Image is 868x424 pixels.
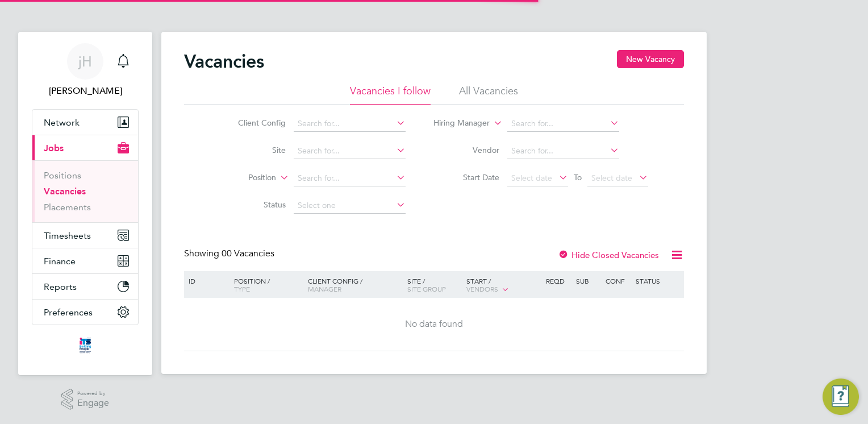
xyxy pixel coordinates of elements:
input: Select one [294,198,406,214]
div: Reqd [543,271,573,290]
span: To [570,170,585,185]
label: Vendor [434,145,499,155]
span: Powered by [77,389,109,398]
button: Finance [32,248,138,273]
button: Timesheets [32,223,138,248]
div: No data found [186,318,682,330]
span: Reports [44,281,77,292]
input: Search for... [294,171,406,186]
div: Client Config / [305,271,404,298]
span: Select date [511,173,552,183]
label: Hiring Manager [424,118,490,129]
span: Vendors [466,284,498,293]
button: Reports [32,274,138,299]
li: Vacancies I follow [350,84,431,105]
div: Position / [226,271,305,298]
button: Preferences [32,300,138,325]
a: jH[PERSON_NAME] [32,43,139,98]
div: Showing [184,248,277,260]
span: 00 Vacancies [222,248,274,259]
button: Network [32,110,138,135]
span: Manager [308,284,341,293]
input: Search for... [507,143,619,159]
label: Client Config [220,118,286,128]
a: Vacancies [44,186,86,197]
nav: Main navigation [18,32,152,375]
span: Timesheets [44,230,91,241]
label: Site [220,145,286,155]
h2: Vacancies [184,50,264,73]
a: Placements [44,202,91,213]
a: Go to home page [32,336,139,355]
div: Start / [464,271,543,300]
div: Site / [404,271,464,298]
button: Jobs [32,135,138,160]
span: Engage [77,398,109,408]
input: Search for... [294,143,406,159]
span: Finance [44,256,76,267]
img: itsconstruction-logo-retina.png [77,336,93,355]
span: Site Group [407,284,446,293]
div: Jobs [32,160,138,222]
div: ID [186,271,226,290]
div: Conf [603,271,632,290]
a: Powered byEngage [61,389,110,410]
label: Position [211,172,276,184]
div: Status [633,271,682,290]
span: Network [44,117,80,128]
label: Status [220,199,286,210]
button: Engage Resource Center [823,379,859,415]
div: Sub [573,271,603,290]
input: Search for... [507,116,619,132]
span: Type [234,284,250,293]
span: Select date [591,173,632,183]
span: Jobs [44,143,64,153]
label: Hide Closed Vacancies [558,250,659,260]
a: Positions [44,170,81,181]
span: jim Hill [32,84,139,98]
button: New Vacancy [617,50,684,68]
span: jH [78,54,92,69]
li: All Vacancies [459,84,518,105]
label: Start Date [434,172,499,182]
span: Preferences [44,307,93,318]
input: Search for... [294,116,406,132]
